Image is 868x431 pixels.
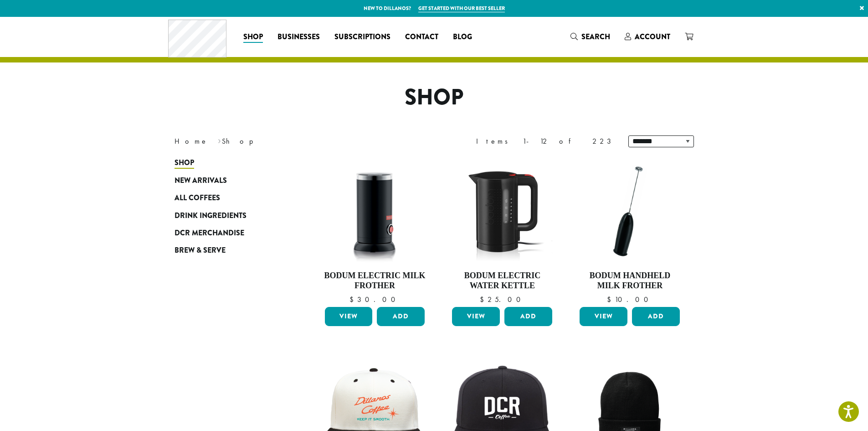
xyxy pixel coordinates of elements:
[577,271,682,291] h4: Bodum Handheld Milk Frother
[175,172,284,189] a: New Arrivals
[277,31,320,43] span: Businesses
[632,307,680,326] button: Add
[334,31,390,43] span: Subscriptions
[236,30,270,44] a: Shop
[563,29,617,44] a: Search
[175,210,247,222] span: Drink Ingredients
[635,31,670,42] span: Account
[405,31,438,43] span: Contact
[453,31,472,43] span: Blog
[349,295,357,304] span: $
[175,136,208,146] a: Home
[322,159,427,264] img: DP3954.01-002.png
[504,307,552,326] button: Add
[168,84,701,111] h1: Shop
[218,133,221,147] span: ›
[175,175,227,187] span: New Arrivals
[175,136,421,147] nav: Breadcrumb
[175,228,244,239] span: DCR Merchandise
[323,271,427,291] h4: Bodum Electric Milk Frother
[580,307,627,326] a: View
[450,271,555,291] h4: Bodum Electric Water Kettle
[577,159,682,264] img: DP3927.01-002.png
[581,31,610,42] span: Search
[450,159,555,264] img: DP3955.01.png
[175,189,284,207] a: All Coffees
[450,159,555,303] a: Bodum Electric Water Kettle $25.00
[175,192,220,204] span: All Coffees
[452,307,500,326] a: View
[175,245,226,256] span: Brew & Serve
[349,295,400,304] bdi: 30.00
[243,31,263,43] span: Shop
[607,295,652,304] bdi: 10.00
[175,224,284,242] a: DCR Merchandise
[175,157,194,169] span: Shop
[418,5,505,12] a: Get started with our best seller
[323,159,427,303] a: Bodum Electric Milk Frother $30.00
[480,295,525,304] bdi: 25.00
[577,159,682,303] a: Bodum Handheld Milk Frother $10.00
[325,307,373,326] a: View
[175,207,284,224] a: Drink Ingredients
[175,154,284,171] a: Shop
[377,307,425,326] button: Add
[480,295,488,304] span: $
[175,242,284,259] a: Brew & Serve
[476,136,615,147] div: Items 1-12 of 223
[607,295,615,304] span: $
